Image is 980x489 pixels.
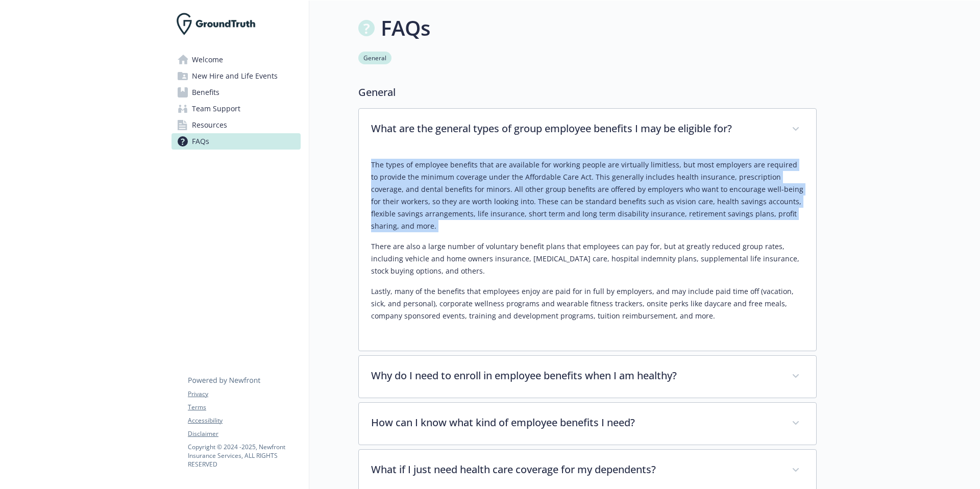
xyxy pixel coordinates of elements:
p: How can I know what kind of employee benefits I need? [371,415,779,430]
p: Why do I need to enroll in employee benefits when I am healthy? [371,368,779,383]
p: What if I just need health care coverage for my dependents? [371,462,779,477]
a: Privacy [188,389,300,399]
div: What are the general types of group employee benefits I may be eligible for? [359,151,816,351]
a: Accessibility [188,416,300,425]
a: General [358,53,391,62]
a: FAQs [171,133,301,150]
a: Team Support [171,101,301,117]
a: Resources [171,117,301,133]
h1: FAQs [381,13,430,43]
p: What are the general types of group employee benefits I may be eligible for? [371,121,779,136]
span: Benefits [192,84,219,101]
p: Lastly, many of the benefits that employees enjoy are paid for in full by employers, and may incl... [371,285,804,322]
a: Welcome [171,52,301,68]
span: New Hire and Life Events [192,68,278,84]
a: Benefits [171,84,301,101]
span: Team Support [192,101,240,117]
span: Welcome [192,52,223,68]
p: The types of employee benefits that are available for working people are virtually limitless, but... [371,159,804,232]
div: Why do I need to enroll in employee benefits when I am healthy? [359,356,816,398]
a: New Hire and Life Events [171,68,301,84]
a: Terms [188,403,300,412]
span: Resources [192,117,227,133]
div: What are the general types of group employee benefits I may be eligible for? [359,109,816,151]
p: There are also a large number of voluntary benefit plans that employees can pay for, but at great... [371,240,804,277]
a: Disclaimer [188,429,300,438]
p: Copyright © 2024 - 2025 , Newfront Insurance Services, ALL RIGHTS RESERVED [188,443,300,469]
span: FAQs [192,133,209,150]
div: How can I know what kind of employee benefits I need? [359,403,816,445]
p: General [358,85,817,100]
